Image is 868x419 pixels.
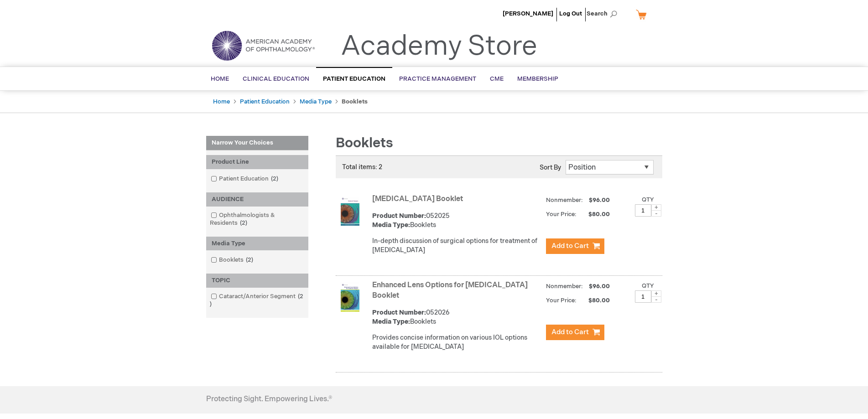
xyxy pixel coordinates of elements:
span: CME [490,75,504,83]
span: $80.00 [578,297,611,304]
img: Enhanced Lens Options for Cataract Surgery Booklet [341,283,359,312]
a: Ophthalmologists & Residents2 [208,211,306,228]
span: Search [587,5,621,23]
div: Product Line [206,155,308,169]
div: In-depth discussion of surgical options for treatment of [MEDICAL_DATA] [372,237,541,255]
span: Total items: 2 [342,163,382,171]
strong: Media Type: [372,221,410,229]
a: Media Type [300,98,332,105]
h4: Protecting Sight. Empowering Lives.® [206,395,332,403]
span: 2 [269,175,281,182]
img: Cataract Surgery Booklet [341,197,359,226]
a: Log Out [559,10,582,17]
a: Patient Education [240,98,290,105]
span: $96.00 [587,283,611,290]
span: Patient Education [323,75,385,83]
a: [PERSON_NAME] [503,10,553,17]
span: Home [211,75,229,83]
a: Patient Education2 [208,175,282,183]
strong: Your Price: [546,297,577,304]
input: Qty [635,204,651,217]
span: 2 [238,219,249,227]
strong: Narrow Your Choices [206,136,308,150]
div: TOPIC [206,274,308,288]
span: 2 [244,256,255,264]
div: AUDIENCE [206,192,308,207]
strong: Booklets [342,98,368,105]
button: Add to Cart [546,238,604,254]
div: Provides concise information on various IOL options available for [MEDICAL_DATA] [372,333,541,352]
input: Qty [635,290,651,303]
strong: Media Type: [372,318,410,326]
span: $96.00 [587,197,611,204]
span: Booklets [336,135,393,151]
strong: Product Number: [372,212,426,220]
label: Qty [642,282,654,290]
strong: Nonmember: [546,195,583,206]
span: Clinical Education [243,75,309,83]
a: [MEDICAL_DATA] Booklet [372,195,463,203]
span: Add to Cart [551,242,589,250]
div: Media Type [206,237,308,251]
label: Qty [642,196,654,203]
span: $80.00 [578,211,611,218]
a: Home [213,98,230,105]
strong: Product Number: [372,309,426,316]
strong: Your Price: [546,211,577,218]
a: Enhanced Lens Options for [MEDICAL_DATA] Booklet [372,281,528,300]
strong: Nonmember: [546,281,583,292]
button: Add to Cart [546,325,604,340]
label: Sort By [540,164,561,171]
span: Membership [517,75,558,83]
a: Cataract/Anterior Segment2 [208,292,306,309]
div: 052026 Booklets [372,308,541,326]
span: Add to Cart [551,328,589,336]
a: Academy Store [341,30,537,63]
span: Practice Management [399,75,476,83]
a: Booklets2 [208,256,257,264]
div: 052025 Booklets [372,212,541,230]
span: 2 [210,293,303,308]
